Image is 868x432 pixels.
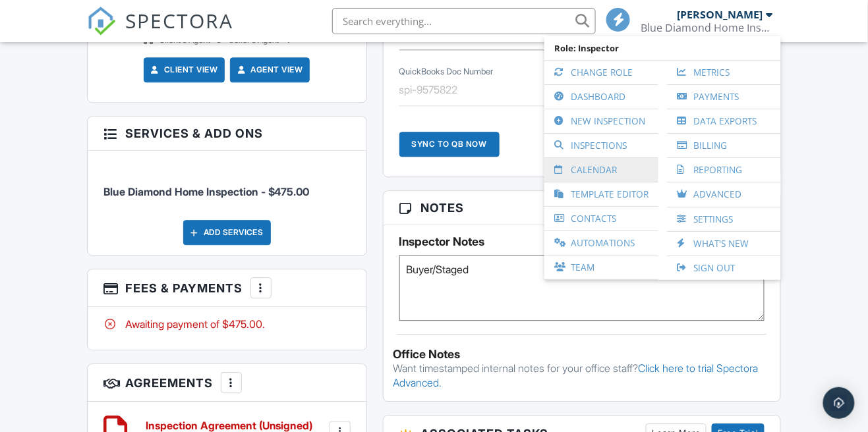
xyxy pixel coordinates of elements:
[674,85,774,109] a: Payments
[87,7,116,36] img: The Best Home Inspection Software - Spectora
[674,158,774,182] a: Reporting
[399,235,765,248] h5: Inspector Notes
[393,362,759,389] a: Click here to trial Spectora Advanced.
[551,231,652,255] a: Automations
[87,18,233,45] a: SPECTORA
[551,256,652,279] a: Team
[551,85,652,109] a: Dashboard
[551,207,652,230] a: Contacts
[399,132,500,157] div: Sync to QB Now
[235,63,303,76] a: Agent View
[384,191,781,225] h3: Notes
[677,8,763,21] div: [PERSON_NAME]
[551,182,652,206] a: Template Editor
[551,61,652,84] a: Change Role
[88,269,366,307] h3: Fees & Payments
[146,420,313,432] h6: Inspection Agreement (Unsigned)
[103,161,351,209] li: Service: Blue Diamond Home Inspection
[183,220,271,245] div: Add Services
[332,8,596,34] input: Search everything...
[674,134,774,157] a: Billing
[823,387,855,419] div: Open Intercom Messenger
[393,348,771,361] div: Office Notes
[674,207,774,231] a: Settings
[399,255,765,321] textarea: Buyer/Staged
[674,256,774,280] a: Sign Out
[551,134,652,157] a: Inspections
[551,36,774,60] span: Role: Inspector
[88,364,366,402] h3: Agreements
[125,7,233,34] span: SPECTORA
[551,158,652,182] a: Calendar
[674,232,774,256] a: What's New
[148,63,218,76] a: Client View
[399,66,494,78] label: QuickBooks Doc Number
[674,182,774,207] a: Advanced
[103,317,351,331] div: Awaiting payment of $475.00.
[674,61,774,84] a: Metrics
[674,109,774,133] a: Data Exports
[103,185,310,198] span: Blue Diamond Home Inspection - $475.00
[641,21,772,34] div: Blue Diamond Home Inspection Inc.
[393,361,771,391] p: Want timestamped internal notes for your office staff?
[88,117,366,151] h3: Services & Add ons
[551,109,652,133] a: New Inspection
